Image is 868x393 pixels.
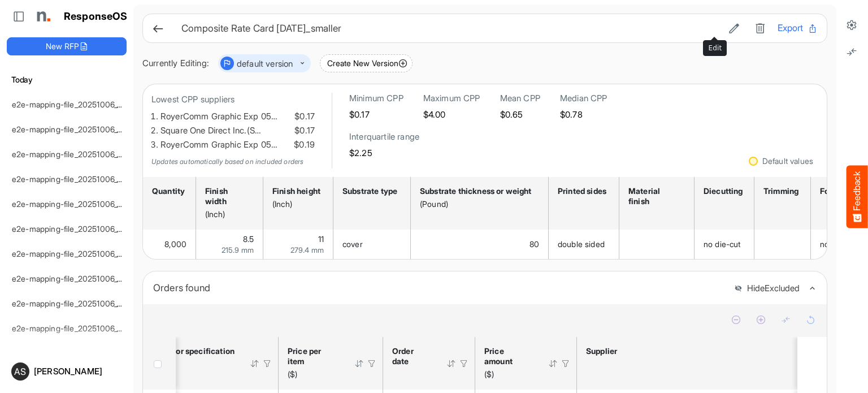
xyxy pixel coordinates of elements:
div: Trimming [763,186,798,196]
td: is template cell Column Header httpsnorthellcomontologiesmapping-rulesmanufacturinghastrimmingtype [754,230,811,259]
h6: Minimum CPP [349,93,403,104]
a: e2e-mapping-file_20251006_152733 [12,124,142,134]
div: Material finish [628,186,682,206]
span: 8.5 [243,234,254,244]
div: Substrate type [342,186,398,196]
h6: Interquartile range [349,131,419,142]
span: no folding [820,239,856,249]
h5: $2.25 [349,148,419,158]
div: Diecutting [704,186,741,196]
p: Lowest CPP suppliers [151,93,315,107]
span: 80 [530,239,539,249]
span: 215.9 mm [222,245,254,254]
span: $0.17 [292,124,315,138]
a: e2e-mapping-file_20251006_152957 [12,100,142,109]
div: Finish width [205,186,250,206]
a: e2e-mapping-file_20251006_151326 [12,199,141,209]
div: Currently Editing: [142,57,209,71]
div: Printed sides [558,186,606,196]
div: Edit [704,41,726,55]
div: (Inch) [205,209,250,219]
span: double sided [558,239,605,249]
span: no die-cut [704,239,741,249]
h5: $0.78 [560,110,607,119]
a: e2e-mapping-file_20251006_151130 [12,249,140,258]
button: Create New Version [320,54,413,72]
td: 8.5 is template cell Column Header httpsnorthellcomontologiesmapping-rulesmeasurementhasfinishsiz... [196,230,263,259]
h1: ResponseOS [64,11,128,23]
td: double sided is template cell Column Header httpsnorthellcomontologiesmapping-rulesmanufacturingh... [549,230,619,259]
span: $0.17 [292,110,315,124]
h5: $0.17 [349,110,403,119]
td: 8000 is template cell Column Header httpsnorthellcomontologiesmapping-rulesorderhasquantity [143,230,196,259]
h6: Composite Rate Card [DATE]_smaller [181,24,717,33]
h6: Mean CPP [500,93,540,104]
span: 279.4 mm [290,245,324,254]
td: no die-cut is template cell Column Header httpsnorthellcomontologiesmapping-rulesmanufacturinghas... [695,230,754,259]
div: Filter Icon [459,359,469,369]
div: Color specification [163,346,235,356]
button: Export [778,21,818,36]
div: Price amount [484,346,533,366]
h6: Today [7,74,127,86]
div: Finish height [272,186,320,196]
div: (Inch) [272,199,320,209]
div: Orders found [153,280,726,296]
td: is template cell Column Header httpsnorthellcomontologiesmapping-rulesmanufacturinghassubstratefi... [619,230,695,259]
a: e2e-mapping-file_20251006_151233 [12,224,141,234]
img: Northell [31,5,54,28]
div: Folding [820,186,856,196]
td: 80 is template cell Column Header httpsnorthellcomontologiesmapping-rulesmaterialhasmaterialthick... [411,230,549,259]
th: Header checkbox [143,337,176,390]
span: 11 [318,234,324,244]
div: [PERSON_NAME] [34,367,122,375]
a: e2e-mapping-file_20251006_141532 [12,299,141,308]
span: AS [14,367,26,376]
div: Filter Icon [367,359,377,369]
div: Default values [762,157,813,165]
button: Feedback [847,165,868,228]
span: 8,000 [164,239,186,249]
div: ($) [288,369,340,379]
h6: Median CPP [560,93,607,104]
li: Square One Direct Inc.(S… [160,124,315,138]
a: e2e-mapping-file_20251006_151638 [12,149,141,159]
span: cover [342,239,363,249]
em: Updates automatically based on included orders [151,157,303,166]
div: Quantity [152,186,183,196]
a: e2e-mapping-file_20251006_141450 [12,323,142,333]
div: Substrate thickness or weight [420,186,536,196]
div: (Pound) [420,199,536,209]
button: New RFP [7,37,127,55]
a: e2e-mapping-file_20251006_145931 [12,274,141,283]
div: Filter Icon [561,359,571,369]
div: Price per item [288,346,340,366]
h5: $4.00 [423,110,480,119]
td: 11 is template cell Column Header httpsnorthellcomontologiesmapping-rulesmeasurementhasfinishsize... [263,230,333,259]
a: e2e-mapping-file_20251006_151344 [12,174,142,184]
div: Filter Icon [138,359,148,369]
h6: Maximum CPP [423,93,480,104]
li: RoyerComm Graphic Exp 05… [160,110,315,124]
button: HideExcluded [734,284,800,293]
span: $0.19 [292,138,315,152]
li: RoyerComm Graphic Exp 05… [160,138,315,152]
td: cover is template cell Column Header httpsnorthellcomontologiesmapping-rulesmaterialhassubstratem... [333,230,411,259]
div: ($) [484,369,533,379]
div: Filter Icon [262,359,272,369]
div: Order date [392,346,432,366]
h5: $0.65 [500,110,540,119]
